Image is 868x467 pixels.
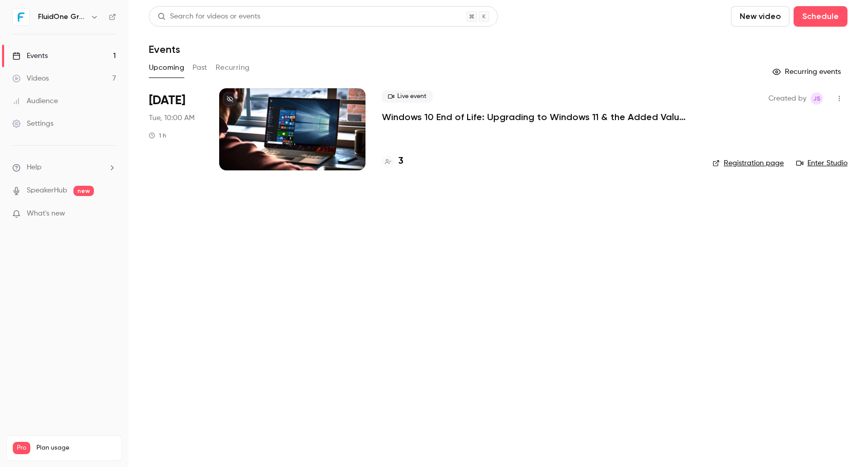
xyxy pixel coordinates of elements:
[796,158,847,168] a: Enter Studio
[73,186,94,196] span: new
[12,162,116,173] li: help-dropdown-opener
[149,131,166,140] div: 1 h
[27,185,67,196] a: SpeakerHub
[158,11,260,22] div: Search for videos or events
[13,9,29,25] img: FluidOne Group
[382,111,690,123] a: Windows 10 End of Life: Upgrading to Windows 11 & the Added Value of Business Premium
[13,442,30,454] span: Pro
[731,6,789,27] button: New video
[12,96,58,106] div: Audience
[768,64,847,80] button: Recurring events
[38,12,86,22] h6: FluidOne Group
[27,162,42,173] span: Help
[12,119,53,129] div: Settings
[382,90,433,103] span: Live event
[149,88,203,170] div: Sep 9 Tue, 10:00 AM (Europe/London)
[36,444,115,452] span: Plan usage
[813,92,821,105] span: JS
[149,43,180,55] h1: Events
[794,6,847,27] button: Schedule
[12,73,49,84] div: Videos
[12,51,48,61] div: Events
[192,60,207,76] button: Past
[712,158,784,168] a: Registration page
[149,60,184,76] button: Upcoming
[216,60,250,76] button: Recurring
[149,113,195,123] span: Tue, 10:00 AM
[398,154,403,168] h4: 3
[768,92,806,105] span: Created by
[382,154,403,168] a: 3
[149,92,185,109] span: [DATE]
[104,209,116,219] iframe: Noticeable Trigger
[811,92,823,105] span: Josh Slinger
[27,208,65,219] span: What's new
